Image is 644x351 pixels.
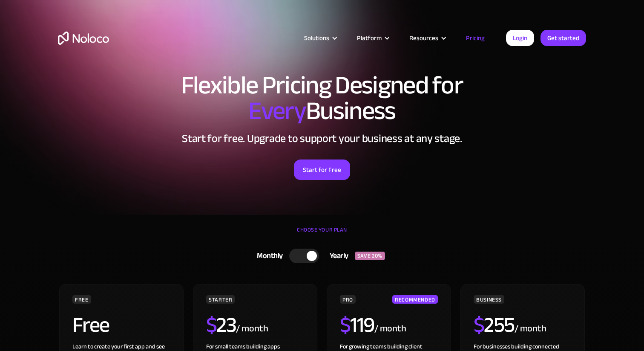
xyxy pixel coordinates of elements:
a: Start for Free [294,160,350,180]
a: Get started [540,30,586,46]
div: Yearly [319,249,355,262]
div: Solutions [304,32,329,44]
div: RECOMMENDED [392,295,438,304]
a: Login [506,30,534,46]
div: Monthly [246,249,289,262]
a: Pricing [455,32,495,44]
span: $ [340,305,351,345]
span: Every [248,87,306,135]
h2: 23 [206,314,236,336]
div: Platform [346,32,399,44]
div: Resources [399,32,455,44]
a: home [58,32,109,45]
h2: Start for free. Upgrade to support your business at any stage. [58,132,586,145]
h2: 119 [340,314,374,336]
div: FREE [72,295,91,304]
div: SAVE 20% [355,252,385,260]
div: STARTER [206,295,235,304]
div: / month [236,322,268,336]
h1: Flexible Pricing Designed for Business [58,73,586,124]
span: $ [206,305,217,345]
div: Solutions [293,32,346,44]
h2: 255 [474,314,515,336]
div: BUSINESS [474,295,504,304]
span: $ [474,305,484,345]
div: Platform [357,32,382,44]
h2: Free [72,314,109,336]
div: / month [515,322,546,336]
div: Resources [409,32,438,44]
div: / month [374,322,406,336]
div: CHOOSE YOUR PLAN [58,223,586,245]
div: PRO [340,295,356,304]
